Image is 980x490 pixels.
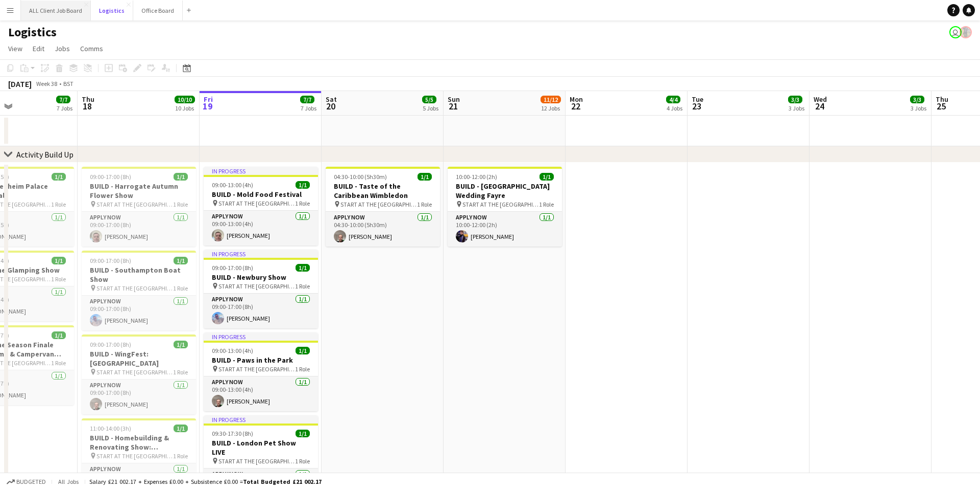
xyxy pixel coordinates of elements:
span: START AT THE [GEOGRAPHIC_DATA] [96,201,173,208]
span: All jobs [56,478,81,485]
span: 4/4 [666,96,680,103]
span: 09:00-17:00 (8h) [212,264,253,272]
app-job-card: In progress09:00-13:00 (4h)1/1BUILD - Paws in the Park START AT THE [GEOGRAPHIC_DATA]1 RoleAPPLY ... [204,332,318,411]
span: 19 [202,100,213,112]
div: 10 Jobs [175,104,194,112]
span: 1 Role [173,452,188,460]
span: 1/1 [296,181,310,189]
span: START AT THE [GEOGRAPHIC_DATA] [96,368,173,376]
span: 23 [690,100,703,112]
div: 7 Jobs [301,104,316,112]
h3: BUILD - Taste of the Caribbean Wimbledon [326,182,440,200]
h3: BUILD - Homebuilding & Renovating Show: [GEOGRAPHIC_DATA] [82,433,196,452]
h3: BUILD - Harrogate Autumn Flower Show [82,182,196,200]
span: START AT THE [GEOGRAPHIC_DATA] [462,201,539,208]
span: 1 Role [173,368,188,376]
span: 1 Role [295,199,310,207]
span: 1/1 [52,173,66,181]
span: START AT THE [GEOGRAPHIC_DATA] [96,284,173,292]
span: 1/1 [174,173,188,181]
span: 09:30-17:30 (8h) [212,430,253,437]
span: 09:00-13:00 (4h) [212,347,253,354]
span: START AT THE [GEOGRAPHIC_DATA] [218,199,295,207]
span: 1 Role [539,201,554,208]
button: ALL Client Job Board [21,1,91,20]
a: Edit [29,42,48,55]
h3: BUILD - WingFest: [GEOGRAPHIC_DATA] [82,349,196,368]
app-job-card: In progress09:00-17:00 (8h)1/1BUILD - Newbury Show START AT THE [GEOGRAPHIC_DATA]1 RoleAPPLY NOW1... [204,250,318,328]
span: START AT THE [GEOGRAPHIC_DATA] [218,365,295,373]
span: Tue [692,95,703,104]
span: START AT THE [GEOGRAPHIC_DATA] [340,201,417,208]
a: View [4,42,27,55]
span: START AT THE [GEOGRAPHIC_DATA] [218,282,295,290]
span: Thu [936,95,948,104]
span: START AT THE [GEOGRAPHIC_DATA] [96,452,173,460]
a: Jobs [51,42,74,55]
span: 10:00-12:00 (2h) [456,173,497,181]
span: 1 Role [51,359,66,367]
span: 1/1 [174,425,188,432]
div: 3 Jobs [911,104,926,112]
span: 1/1 [296,264,310,272]
span: 21 [446,100,460,112]
app-user-avatar: Desiree Ramsey [960,26,972,38]
span: 1 Role [51,275,66,283]
app-job-card: 10:00-12:00 (2h)1/1BUILD - [GEOGRAPHIC_DATA] Wedding Fayre START AT THE [GEOGRAPHIC_DATA]1 RoleAP... [448,167,562,247]
app-job-card: 09:00-17:00 (8h)1/1BUILD - Harrogate Autumn Flower Show START AT THE [GEOGRAPHIC_DATA]1 RoleAPPLY... [82,167,196,247]
button: Budgeted [5,476,47,487]
span: 1/1 [296,347,310,354]
span: 18 [80,100,94,112]
span: 1/1 [174,257,188,264]
span: 1 Role [295,457,310,465]
span: 7/7 [56,96,70,103]
span: View [8,44,22,53]
span: 09:00-17:00 (8h) [90,257,131,264]
span: 1 Role [173,201,188,208]
div: In progress09:00-13:00 (4h)1/1BUILD - Mold Food Festival START AT THE [GEOGRAPHIC_DATA]1 RoleAPPL... [204,167,318,246]
span: 20 [324,100,337,112]
span: 10/10 [175,96,195,103]
app-job-card: 09:00-17:00 (8h)1/1BUILD - WingFest: [GEOGRAPHIC_DATA] START AT THE [GEOGRAPHIC_DATA]1 RoleAPPLY ... [82,335,196,414]
app-job-card: 04:30-10:00 (5h30m)1/1BUILD - Taste of the Caribbean Wimbledon START AT THE [GEOGRAPHIC_DATA]1 Ro... [326,167,440,247]
app-card-role: APPLY NOW1/109:00-13:00 (4h)[PERSON_NAME] [204,211,318,246]
span: Fri [204,95,213,104]
app-card-role: APPLY NOW1/104:30-10:00 (5h30m)[PERSON_NAME] [326,212,440,247]
span: 09:00-17:00 (8h) [90,173,131,181]
span: Budgeted [16,478,46,485]
span: Edit [33,44,44,53]
app-card-role: APPLY NOW1/109:00-13:00 (4h)[PERSON_NAME] [204,376,318,411]
span: 25 [934,100,948,112]
span: 1/1 [540,173,554,181]
h3: BUILD - Newbury Show [204,273,318,282]
span: Jobs [55,44,70,53]
div: In progress [204,250,318,258]
span: 1/1 [52,257,66,264]
span: 5/5 [422,96,436,103]
a: Comms [76,42,107,55]
span: 11:00-14:00 (3h) [90,425,131,432]
span: 3/3 [788,96,802,103]
app-card-role: APPLY NOW1/110:00-12:00 (2h)[PERSON_NAME] [448,212,562,247]
h3: BUILD - Mold Food Festival [204,190,318,199]
span: 1 Role [173,284,188,292]
span: 1/1 [296,430,310,437]
div: Activity Build Up [16,149,73,160]
h3: BUILD - Paws in the Park [204,355,318,365]
app-job-card: 09:00-17:00 (8h)1/1BUILD - Southampton Boat Show START AT THE [GEOGRAPHIC_DATA]1 RoleAPPLY NOW1/1... [82,251,196,330]
h3: BUILD - [GEOGRAPHIC_DATA] Wedding Fayre [448,182,562,200]
span: 04:30-10:00 (5h30m) [334,173,387,181]
span: 1 Role [417,201,432,208]
app-user-avatar: Julie Renhard Gray [949,26,962,38]
span: 1/1 [52,331,66,339]
span: 3/3 [910,96,924,103]
span: Week 38 [34,80,59,87]
div: BST [63,80,73,87]
span: START AT THE [GEOGRAPHIC_DATA] [218,457,295,465]
div: 4 Jobs [667,104,682,112]
div: In progress [204,415,318,424]
div: 3 Jobs [789,104,804,112]
h3: BUILD - Southampton Boat Show [82,265,196,284]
